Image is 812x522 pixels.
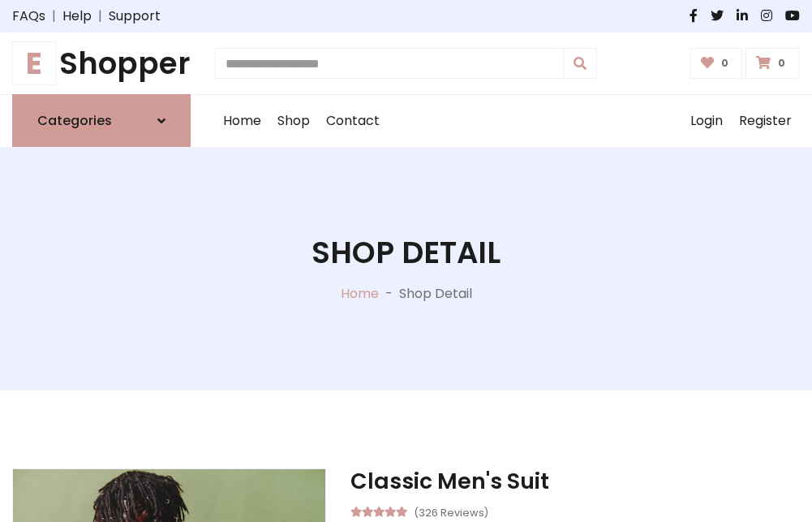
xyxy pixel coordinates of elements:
[311,235,501,270] h1: Shop Detail
[12,94,191,147] a: Categories
[37,113,112,128] h6: Categories
[62,6,92,26] a: Help
[269,95,318,147] a: Shop
[12,45,191,81] h1: Shopper
[690,48,743,79] a: 0
[12,6,45,26] a: FAQs
[12,41,56,85] span: E
[215,95,269,147] a: Home
[92,6,109,26] span: |
[414,502,488,521] small: (326 Reviews)
[399,284,472,304] p: Shop Detail
[379,284,399,304] p: -
[745,48,800,79] a: 0
[731,95,800,147] a: Register
[682,95,731,147] a: Login
[774,56,789,71] span: 0
[45,6,62,26] span: |
[109,6,161,26] a: Support
[12,45,191,81] a: EShopper
[318,95,388,147] a: Contact
[350,468,800,494] h3: Classic Men's Suit
[341,284,379,303] a: Home
[717,56,733,71] span: 0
